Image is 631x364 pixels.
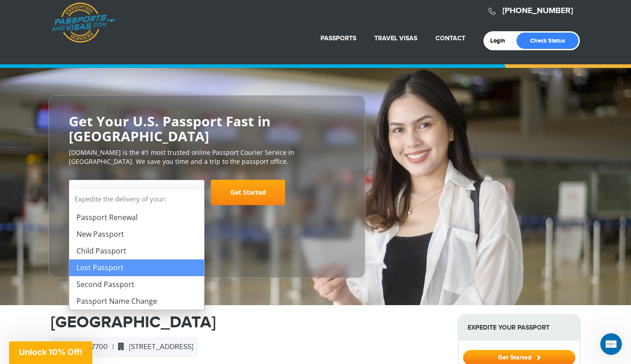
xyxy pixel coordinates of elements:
[374,34,417,42] a: Travel Visas
[69,189,204,310] li: Expedite the delivery of your:
[320,34,356,42] a: Passports
[69,189,204,209] strong: Expedite the delivery of your:
[69,226,204,243] li: New Passport
[69,243,204,259] li: Child Passport
[69,259,204,276] li: Lost Passport
[76,188,148,198] span: Select Your Service
[19,347,82,357] span: Unlock 10% Off!
[600,333,622,355] iframe: Intercom live chat
[69,114,345,144] h2: Get Your U.S. Passport Fast in [GEOGRAPHIC_DATA]
[435,34,465,42] a: Contact
[51,314,445,330] h1: [GEOGRAPHIC_DATA]
[490,37,511,44] a: Login
[502,6,573,16] a: [PHONE_NUMBER]
[69,293,204,310] li: Passport Name Change
[114,343,193,351] span: [STREET_ADDRESS]
[51,2,115,43] a: Passports & [DOMAIN_NAME]
[69,180,205,205] span: Select Your Service
[69,209,204,226] li: Passport Renewal
[69,210,345,219] span: Starting at $199 + government fees
[516,33,578,49] a: Check Status
[69,276,204,293] li: Second Passport
[51,337,198,357] div: |
[211,180,285,205] a: Get Started
[459,315,580,340] strong: Expedite Your Passport
[463,354,575,361] a: Get Started
[69,148,345,166] p: [DOMAIN_NAME] is the #1 most trusted online Passport Courier Service in [GEOGRAPHIC_DATA]. We sav...
[9,341,92,364] div: Unlock 10% Off!
[76,183,195,209] span: Select Your Service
